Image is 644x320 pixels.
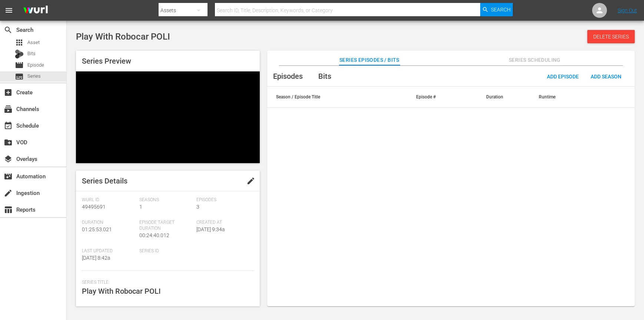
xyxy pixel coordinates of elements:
[541,70,585,83] button: Add Episode
[82,220,136,226] span: Duration
[82,248,136,254] span: Last Updated
[139,204,142,210] span: 1
[587,34,635,40] span: Delete Series
[318,72,331,81] span: Bits
[4,6,13,15] span: menu
[82,306,250,311] span: Description:
[541,74,585,80] span: Add Episode
[4,26,13,34] span: Search
[4,138,13,147] span: VOD
[27,73,41,80] span: Series
[82,197,136,203] span: Wurl Id
[196,220,250,226] span: Created At
[76,31,170,42] span: Play With Robocar POLI
[27,39,40,46] span: Asset
[4,121,13,130] span: Schedule
[82,280,250,286] span: Series Title:
[15,61,24,70] span: Episode
[491,3,511,16] span: Search
[530,87,582,107] th: Runtime
[82,176,127,185] span: Series Details
[587,30,635,43] button: Delete Series
[246,176,255,185] span: edit
[4,205,13,214] span: Reports
[4,155,13,164] span: Overlays
[267,87,407,107] th: Season / Episode Title
[585,70,627,83] button: Add Season
[585,74,627,80] span: Add Season
[139,197,193,203] span: Seasons
[139,248,193,254] span: Series ID
[507,55,562,65] span: Series Scheduling
[4,88,13,97] span: Create
[339,55,399,65] span: Series Episodes / Bits
[27,50,36,57] span: Bits
[4,172,13,181] span: Automation
[4,105,13,114] span: Channels
[82,255,110,261] span: [DATE] 8:42a
[196,226,225,232] span: [DATE] 9:34a
[139,220,193,232] span: Episode Target Duration
[15,50,24,58] div: Bits
[273,72,303,81] span: Episodes
[15,72,24,81] span: Series
[82,204,106,210] span: 49495691
[18,2,53,19] img: ans4CAIJ8jUAAAAAAAAAAAAAAAAAAAAAAAAgQb4GAAAAAAAAAAAAAAAAAAAAAAAAJMjXAAAAAAAAAAAAAAAAAAAAAAAAgAT5G...
[82,226,112,232] span: 01:25:53.021
[4,189,13,198] span: Ingestion
[480,3,513,16] button: Search
[27,61,44,69] span: Episode
[242,172,260,190] button: edit
[618,7,637,13] a: Sign Out
[196,204,199,210] span: 3
[82,287,161,296] span: Play With Robocar POLI
[139,232,169,238] span: 00:24:40.012
[407,87,460,107] th: Episode #
[477,87,530,107] th: Duration
[196,197,250,203] span: Episodes
[15,38,24,47] span: Asset
[82,57,131,65] span: Series Preview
